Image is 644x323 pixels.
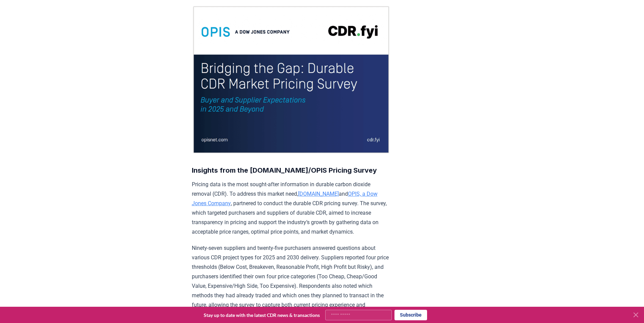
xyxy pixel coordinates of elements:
p: Pricing data is the most sought-after information in durable carbon dioxide removal (CDR). To add... [192,180,390,237]
p: Ninety-seven suppliers and twenty-five purchasers answered questions about various CDR project ty... [192,243,390,319]
a: OPIS, a Dow Jones Company [192,191,378,207]
strong: Insights from the [DOMAIN_NAME]/OPIS Pricing Survey [192,166,377,174]
img: blog post image [192,5,390,154]
a: [DOMAIN_NAME] [298,191,339,197]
